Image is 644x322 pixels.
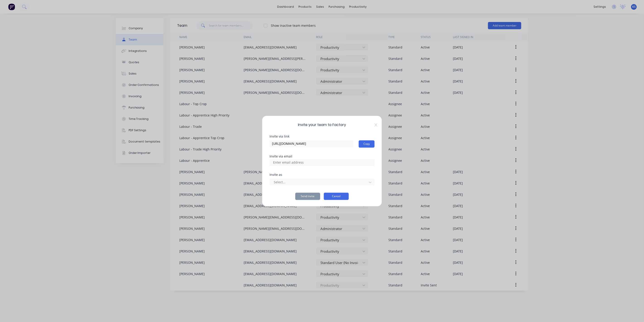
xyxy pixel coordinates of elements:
[269,173,375,176] div: Invite as
[269,122,375,128] span: Invite your team to Factory
[324,193,349,200] button: Cancel
[359,140,375,148] button: Copy
[295,193,320,200] button: Send invite
[271,159,316,166] input: Enter email address
[269,155,375,158] div: Invite via email
[269,135,375,138] div: Invite via link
